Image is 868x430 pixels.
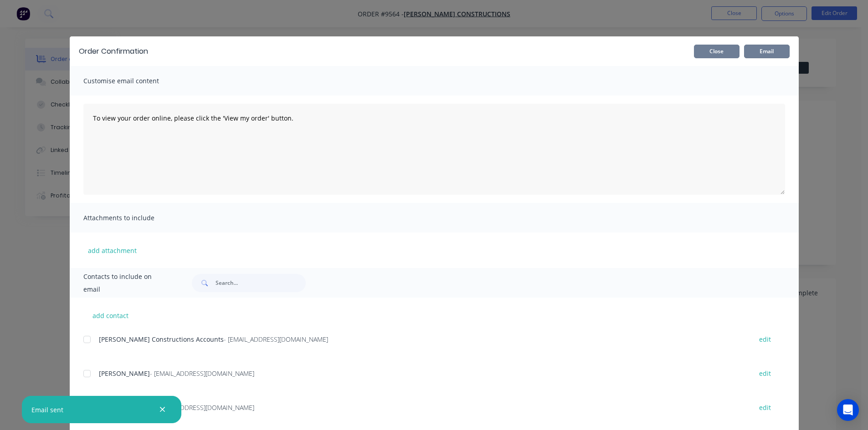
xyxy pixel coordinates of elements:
span: [PERSON_NAME] [99,369,150,378]
button: edit [754,333,776,345]
div: Open Intercom Messenger [837,399,859,421]
button: Close [694,45,740,58]
button: edit [754,401,776,414]
textarea: To view your order online, please click the 'View my order' button. [83,104,785,195]
span: [PERSON_NAME] Constructions Accounts [99,335,224,344]
div: Order Confirmation [79,46,148,57]
button: add attachment [83,243,141,257]
span: Attachments to include [83,212,184,224]
button: Email [744,45,790,58]
span: Contacts to include on email [83,270,169,296]
span: - [EMAIL_ADDRESS][DOMAIN_NAME] [150,369,254,378]
button: edit [754,367,776,379]
input: Search... [216,274,306,292]
button: add contact [83,309,138,322]
span: - [EMAIL_ADDRESS][DOMAIN_NAME] [150,403,254,412]
div: Email sent [31,405,63,415]
span: - [EMAIL_ADDRESS][DOMAIN_NAME] [224,335,328,344]
span: Customise email content [83,75,184,87]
